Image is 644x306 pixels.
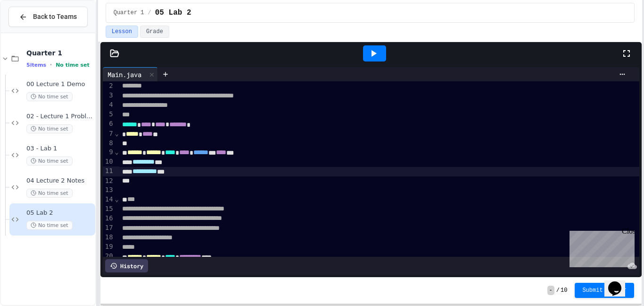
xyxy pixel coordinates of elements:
[103,157,115,166] div: 10
[115,195,119,203] span: Fold line
[566,227,635,267] iframe: chat widget
[148,9,151,17] span: /
[56,62,90,68] span: No time set
[26,80,93,88] span: 00 Lecture 1 Demo
[103,139,115,148] div: 8
[115,148,119,156] span: Fold line
[103,67,158,81] div: Main.java
[155,7,191,18] span: 05 Lab 2
[103,176,115,186] div: 12
[604,268,635,297] iframe: chat widget
[114,9,144,17] span: Quarter 1
[547,286,554,295] span: -
[26,49,93,57] span: Quarter 1
[140,26,169,38] button: Grade
[103,81,115,91] div: 2
[26,145,93,153] span: 03 - Lab 1
[4,4,65,60] div: Chat with us now!Close
[103,204,115,214] div: 15
[26,113,93,121] span: 02 - Lecture 1 Problem 2
[575,283,634,298] button: Submit Answer
[115,252,119,260] span: Fold line
[103,129,115,139] div: 7
[103,195,115,204] div: 14
[103,119,115,129] div: 6
[103,70,146,79] div: Main.java
[33,12,77,22] span: Back to Teams
[103,185,115,195] div: 13
[26,221,73,230] span: No time set
[103,223,115,233] div: 17
[103,110,115,119] div: 5
[103,233,115,242] div: 18
[26,157,73,166] span: No time set
[103,91,115,100] div: 3
[8,7,88,27] button: Back to Teams
[103,252,115,261] div: 20
[103,148,115,157] div: 9
[115,130,119,137] span: Fold line
[103,214,115,223] div: 16
[26,209,93,217] span: 05 Lab 2
[26,124,73,133] span: No time set
[26,189,73,198] span: No time set
[582,287,627,294] span: Submit Answer
[103,166,115,176] div: 11
[50,61,52,69] span: •
[103,100,115,110] div: 4
[106,26,138,38] button: Lesson
[561,287,567,294] span: 10
[26,92,73,101] span: No time set
[26,177,93,185] span: 04 Lecture 2 Notes
[103,242,115,252] div: 19
[556,287,560,294] span: /
[105,259,148,272] div: History
[26,62,46,68] span: 5 items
